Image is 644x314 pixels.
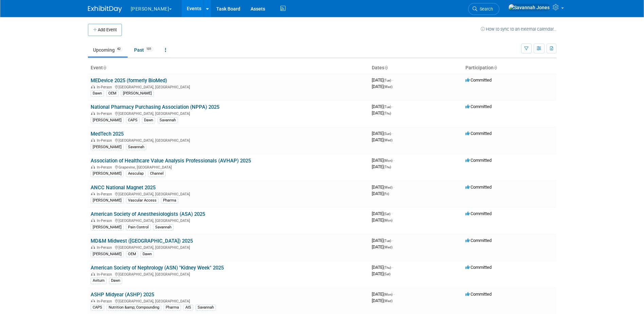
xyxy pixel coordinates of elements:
span: [DATE] [372,137,392,142]
span: Committed [465,292,492,297]
div: Dawn [141,251,154,257]
span: - [393,185,394,190]
span: [DATE] [372,77,393,83]
div: [GEOGRAPHIC_DATA], [GEOGRAPHIC_DATA] [91,84,366,89]
div: Dawn [91,90,104,97]
span: In-Person [97,245,114,250]
div: OEM [106,90,118,97]
span: [DATE] [372,217,392,223]
a: Sort by Participation Type [494,65,497,70]
div: AIS [183,304,193,311]
span: (Mon) [384,219,392,222]
span: In-Person [97,272,114,277]
img: In-Person Event [91,299,95,302]
img: ExhibitDay [88,6,122,13]
div: [GEOGRAPHIC_DATA], [GEOGRAPHIC_DATA] [91,244,366,250]
span: - [392,77,393,83]
span: (Mon) [384,293,392,296]
div: Savannah [158,117,178,123]
div: Pain Control [126,224,151,230]
span: Committed [465,211,492,216]
div: CAPS [91,304,104,311]
span: Committed [465,238,492,243]
span: (Sat) [384,212,390,216]
span: (Mon) [384,159,392,162]
div: Channel [148,171,166,177]
span: - [392,131,393,136]
span: Committed [465,104,492,109]
span: - [393,292,394,297]
img: In-Person Event [91,192,95,195]
div: [PERSON_NAME] [91,251,124,257]
img: In-Person Event [91,245,95,249]
img: In-Person Event [91,138,95,142]
a: American Society of Anesthesiologists (ASA) 2025 [91,211,205,217]
span: - [393,158,394,163]
span: [DATE] [372,84,392,89]
span: In-Person [97,219,114,223]
span: [DATE] [372,164,391,169]
a: Upcoming42 [88,43,128,56]
span: (Thu) [384,266,391,269]
div: [PERSON_NAME] [91,144,124,150]
span: [DATE] [372,191,389,196]
div: CAPS [126,117,140,123]
a: MD&M Midwest ([GEOGRAPHIC_DATA]) 2025 [91,238,193,244]
span: [DATE] [372,185,394,190]
div: [GEOGRAPHIC_DATA], [GEOGRAPHIC_DATA] [91,191,366,196]
div: [PERSON_NAME] [121,90,154,97]
img: In-Person Event [91,165,95,169]
a: ANCC National Magnet 2025 [91,185,155,191]
div: [PERSON_NAME] [91,117,124,123]
span: - [391,211,392,216]
div: Nutrition &amp; Compounding [107,304,161,311]
img: In-Person Event [91,219,95,222]
span: Committed [465,131,492,136]
img: In-Person Event [91,111,95,115]
span: Committed [465,158,492,163]
span: [DATE] [372,131,393,136]
img: In-Person Event [91,85,95,88]
div: [GEOGRAPHIC_DATA], [GEOGRAPHIC_DATA] [91,217,366,223]
div: [GEOGRAPHIC_DATA], [GEOGRAPHIC_DATA] [91,271,366,277]
span: In-Person [97,299,114,303]
img: Savannah Jones [508,4,550,11]
span: 101 [144,47,153,52]
span: Committed [465,77,492,83]
th: Dates [369,62,463,74]
div: [GEOGRAPHIC_DATA], [GEOGRAPHIC_DATA] [91,298,366,303]
span: - [392,265,393,270]
div: Avitum [91,278,107,284]
span: Search [477,6,493,12]
span: [DATE] [372,238,393,243]
span: (Tue) [384,105,391,109]
span: [DATE] [372,271,390,276]
div: Grapevine, [GEOGRAPHIC_DATA] [91,164,366,170]
span: (Wed) [384,138,392,142]
a: Sort by Start Date [384,65,388,70]
span: (Sun) [384,132,391,136]
div: Pharma [164,304,181,311]
div: Aesculap [126,171,146,177]
div: [PERSON_NAME] [91,197,124,204]
div: [PERSON_NAME] [91,224,124,230]
span: [DATE] [372,244,392,249]
a: ASHP Midyear (ASHP) 2025 [91,292,154,298]
th: Event [88,62,369,74]
a: Search [468,3,499,15]
div: Dawn [109,278,122,284]
span: (Sat) [384,272,390,276]
div: Savannah [196,304,216,311]
span: Committed [465,265,492,270]
a: Past101 [129,43,159,56]
div: [GEOGRAPHIC_DATA], [GEOGRAPHIC_DATA] [91,110,366,116]
a: MedTech 2025 [91,131,124,137]
div: Savannah [126,144,146,150]
span: [DATE] [372,292,394,297]
span: - [392,238,393,243]
span: [DATE] [372,158,394,163]
span: (Thu) [384,165,391,169]
span: In-Person [97,165,114,170]
span: (Tue) [384,78,391,82]
div: Savannah [153,224,173,230]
